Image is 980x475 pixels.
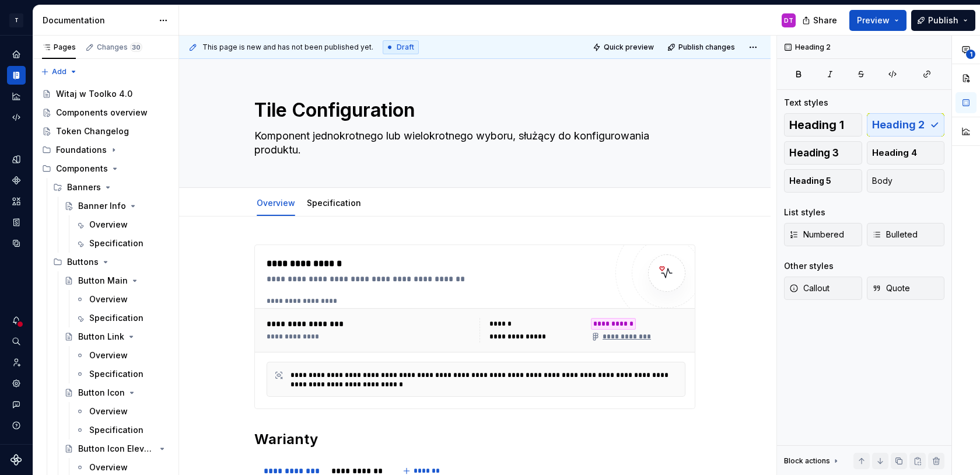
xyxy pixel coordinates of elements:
button: Body [867,169,945,193]
button: Heading 1 [784,113,862,137]
div: Token Changelog [56,125,129,137]
button: Quick preview [589,39,659,55]
div: Banners [67,181,101,193]
a: Overview [71,346,174,365]
a: Components overview [37,103,174,122]
div: Block actions [784,453,841,469]
span: Quick preview [604,43,654,52]
span: Heading 3 [789,147,839,159]
button: Search ⌘K [7,332,26,351]
h2: Warianty [254,430,695,449]
div: Button Link [78,331,124,343]
div: Foundations [56,144,107,156]
div: Code automation [7,108,26,127]
a: Token Changelog [37,122,174,141]
div: Components [56,163,108,174]
div: Other styles [784,260,834,272]
button: Heading 5 [784,169,862,193]
div: Overview [252,190,300,215]
a: Button Icon [60,383,174,402]
a: Design tokens [7,150,26,169]
a: Components [7,171,26,190]
a: Banner Info [60,197,174,215]
div: Banner Info [78,200,126,212]
div: Buttons [67,256,99,268]
span: Publish [928,15,958,26]
button: Publish [911,10,975,31]
span: Body [872,175,892,187]
a: Specification [71,234,174,253]
button: Numbered [784,223,862,246]
a: Specification [71,309,174,327]
a: Specification [71,365,174,383]
button: T [2,8,30,33]
div: Specification [89,312,143,324]
span: Heading 1 [789,119,844,131]
div: Overview [89,350,128,361]
a: Supernova Logo [10,454,22,466]
span: 30 [130,43,142,52]
span: 1 [966,50,975,59]
div: Contact support [7,395,26,414]
span: Heading 5 [789,175,831,187]
div: Overview [89,406,128,417]
div: Overview [89,219,128,230]
a: Button Icon Elevated [60,439,174,458]
div: Specification [89,368,143,380]
div: Pages [42,43,76,52]
a: Settings [7,374,26,393]
div: Overview [89,462,128,473]
a: Overview [257,198,295,208]
div: Components overview [56,107,148,118]
a: Invite team [7,353,26,372]
span: Share [813,15,837,26]
textarea: Tile Configuration [252,96,693,124]
span: Publish changes [678,43,735,52]
div: Buttons [48,253,174,271]
a: Documentation [7,66,26,85]
div: Button Icon Elevated [78,443,155,455]
div: T [9,13,23,27]
a: Specification [71,421,174,439]
span: Heading 4 [872,147,917,159]
span: Preview [857,15,890,26]
button: Heading 4 [867,141,945,165]
button: Callout [784,277,862,300]
a: Analytics [7,87,26,106]
button: Share [796,10,845,31]
div: Documentation [43,15,153,26]
div: Button Icon [78,387,125,399]
textarea: Komponent jednokrotnego lub wielokrotnego wyboru, służący do konfigurowania produktu. [252,127,693,159]
a: Assets [7,192,26,211]
div: Changes [97,43,142,52]
div: Banners [48,178,174,197]
div: List styles [784,207,825,218]
div: Components [37,159,174,178]
button: Bulleted [867,223,945,246]
a: Overview [71,402,174,421]
div: Text styles [784,97,828,109]
div: Specification [89,237,143,249]
a: Specification [307,198,361,208]
a: Storybook stories [7,213,26,232]
button: Heading 3 [784,141,862,165]
a: Home [7,45,26,64]
div: Specification [302,190,366,215]
span: Add [52,67,66,76]
div: Overview [89,294,128,305]
button: Notifications [7,311,26,330]
span: Numbered [789,229,844,240]
div: Data sources [7,234,26,253]
div: Block actions [784,456,830,466]
div: Foundations [37,141,174,159]
button: Add [37,64,81,80]
div: Specification [89,424,143,436]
